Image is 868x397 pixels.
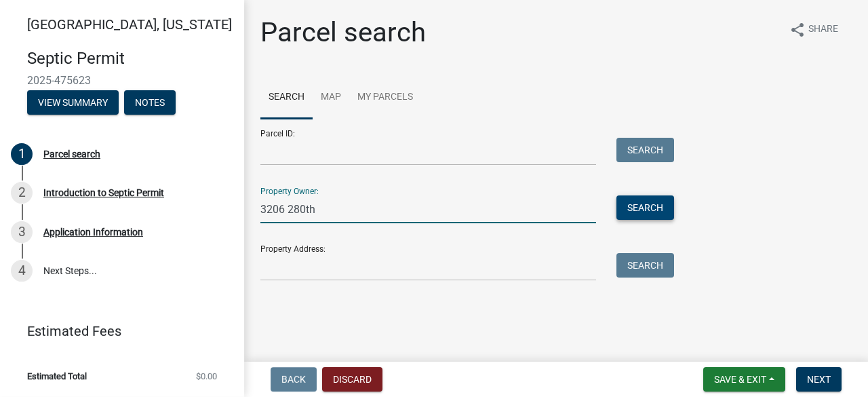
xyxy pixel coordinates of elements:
[616,138,674,162] button: Search
[281,374,306,385] span: Back
[11,260,33,282] div: 4
[43,149,100,159] div: Parcel search
[796,367,842,392] button: Next
[11,182,33,204] div: 2
[11,143,33,165] div: 1
[27,49,233,69] h4: Septic Permit
[807,374,831,385] span: Next
[27,98,119,109] wm-modal-confirm: Summary
[322,367,382,392] button: Discard
[703,367,785,392] button: Save & Exit
[27,74,217,87] span: 2025-475623
[271,367,317,392] button: Back
[313,76,349,119] a: Map
[43,227,143,237] div: Application Information
[260,16,426,49] h1: Parcel search
[349,76,421,119] a: My Parcels
[124,90,176,115] button: Notes
[778,16,849,43] button: shareShare
[714,374,766,385] span: Save & Exit
[27,16,232,33] span: [GEOGRAPHIC_DATA], [US_STATE]
[808,22,838,38] span: Share
[11,318,222,345] a: Estimated Fees
[616,253,674,278] button: Search
[27,90,119,115] button: View Summary
[43,188,164,197] div: Introduction to Septic Permit
[789,22,806,38] i: share
[11,221,33,243] div: 3
[27,372,87,381] span: Estimated Total
[260,76,313,119] a: Search
[196,372,217,381] span: $0.00
[616,195,674,220] button: Search
[124,98,176,109] wm-modal-confirm: Notes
